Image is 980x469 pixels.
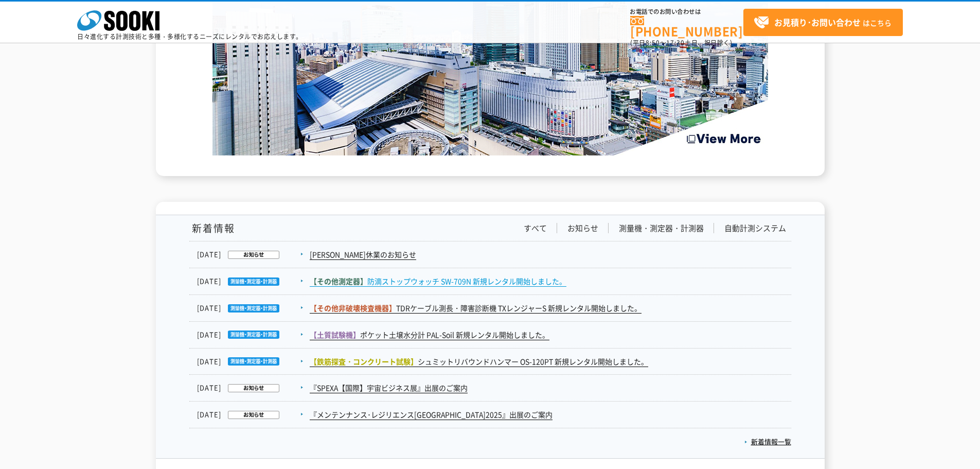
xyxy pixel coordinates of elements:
dt: [DATE] [197,409,309,420]
a: [PHONE_NUMBER] [630,16,743,37]
dt: [DATE] [197,356,309,367]
strong: お見積り･お問い合わせ [774,16,861,28]
a: お見積り･お問い合わせはこちら [743,9,903,36]
img: 測量機・測定器・計測器 [221,304,279,312]
dt: [DATE] [197,249,309,260]
span: 【土質試験機】 [310,329,360,340]
span: 8:50 [646,38,660,47]
a: 『SPEXA【国際】宇宙ビジネス展』出展のご案内 [310,383,468,393]
span: 【鉄筋探査・コンクリート試験】 [310,356,418,367]
a: 【その他測定器】防滴ストップウォッチ SW-709N 新規レンタル開始しました。 [310,276,566,287]
a: 測量機・測定器・計測器 [619,223,704,234]
dt: [DATE] [197,303,309,314]
dt: [DATE] [197,276,309,287]
dt: [DATE] [197,383,309,393]
img: 測量機・測定器・計測器 [221,357,279,366]
span: (平日 ～ 土日、祝日除く) [630,38,732,47]
a: すべて [524,223,547,234]
a: 自動計測システム [724,223,786,234]
a: 新着情報一覧 [744,437,791,446]
span: 【その他測定器】 [310,276,367,286]
a: 【土質試験機】ポケット土壌水分計 PAL-Soil 新規レンタル開始しました。 [310,329,549,340]
span: 【その他非破壊検査機器】 [310,303,396,313]
span: 17:30 [666,38,685,47]
img: お知らせ [221,384,279,392]
img: お知らせ [221,411,279,419]
img: 測量機・測定器・計測器 [221,331,279,339]
span: お電話でのお問い合わせは [630,9,743,15]
span: はこちら [754,15,892,30]
img: 測量機・測定器・計測器 [221,277,279,286]
a: お知らせ [567,223,598,234]
p: 日々進化する計測技術と多種・多様化するニーズにレンタルでお応えします。 [77,33,302,40]
a: Create the Future [212,145,768,154]
img: お知らせ [221,251,279,259]
h1: 新着情報 [189,223,235,234]
a: 【その他非破壊検査機器】TDRケーブル測長・障害診断機 TXレンジャーS 新規レンタル開始しました。 [310,303,642,314]
a: [PERSON_NAME]休業のお知らせ [310,249,416,260]
dt: [DATE] [197,329,309,340]
a: 【鉄筋探査・コンクリート試験】シュミットリバウンドハンマー OS-120PT 新規レンタル開始しました。 [310,356,648,367]
a: 『メンテンナンス･レジリエンス[GEOGRAPHIC_DATA]2025』出展のご案内 [310,409,553,420]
